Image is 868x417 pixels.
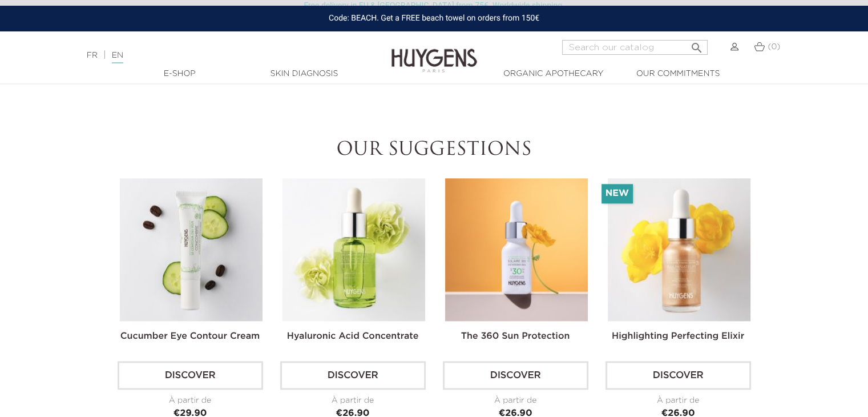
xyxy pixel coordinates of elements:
[118,395,263,407] div: À partir de
[689,38,703,51] i: 
[443,361,588,390] a: Discover
[120,178,263,321] img: Cucumber Eye Contour Cream
[608,178,750,321] img: Highlighting Perfecting Elixir
[443,395,588,407] div: À partir de
[247,68,361,80] a: Skin Diagnosis
[123,68,237,80] a: E-Shop
[621,68,735,80] a: Our commitments
[768,43,780,51] span: (0)
[280,361,426,390] a: Discover
[282,178,425,321] img: Hyaluronic Acid Concentrate
[287,332,419,341] a: Hyaluronic Acid Concentrate
[391,30,477,74] img: Huygens
[601,184,633,203] li: New
[562,40,708,55] input: Search
[118,361,263,390] a: Discover
[81,49,353,62] div: |
[686,37,706,52] button: 
[87,51,98,59] a: FR
[605,395,751,407] div: À partir de
[120,332,260,341] a: Cucumber Eye Contour Cream
[612,332,744,341] a: Highlighting Perfecting Elixir
[118,139,751,161] h2: Our suggestions
[496,68,611,80] a: Organic Apothecary
[461,332,570,341] a: The 360 Sun Protection
[445,178,588,321] img: The 360 Sun Protection
[280,395,426,407] div: À partir de
[112,51,123,63] a: EN
[605,361,751,390] a: Discover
